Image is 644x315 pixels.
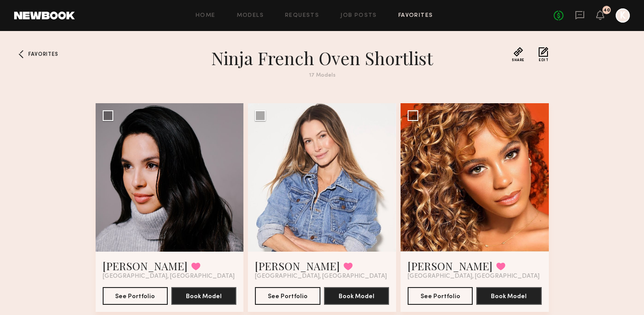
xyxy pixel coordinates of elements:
span: [GEOGRAPHIC_DATA], [GEOGRAPHIC_DATA] [103,273,235,280]
button: See Portfolio [255,287,320,305]
span: Favorites [28,52,58,57]
a: Favorites [398,13,433,19]
a: Job Posts [340,13,377,19]
span: [GEOGRAPHIC_DATA], [GEOGRAPHIC_DATA] [255,273,387,280]
a: K [616,8,630,23]
span: Share [512,58,524,62]
a: Requests [285,13,319,19]
button: Book Model [324,287,389,305]
a: Home [196,13,216,19]
a: [PERSON_NAME] [408,259,493,273]
button: See Portfolio [103,287,168,305]
div: 17 Models [163,73,482,78]
button: Book Model [171,287,236,305]
a: Models [237,13,264,19]
a: Favorites [14,47,28,61]
a: [PERSON_NAME] [103,259,188,273]
span: [GEOGRAPHIC_DATA], [GEOGRAPHIC_DATA] [408,273,540,280]
button: See Portfolio [408,287,473,305]
button: Share [512,47,524,62]
a: Book Model [324,292,389,299]
span: Edit [539,58,548,62]
button: Book Model [476,287,541,305]
button: Edit [539,47,548,62]
a: Book Model [476,292,541,299]
a: Book Model [171,292,236,299]
a: [PERSON_NAME] [255,259,340,273]
h1: Ninja French Oven Shortlist [163,47,482,69]
div: 40 [603,8,610,13]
